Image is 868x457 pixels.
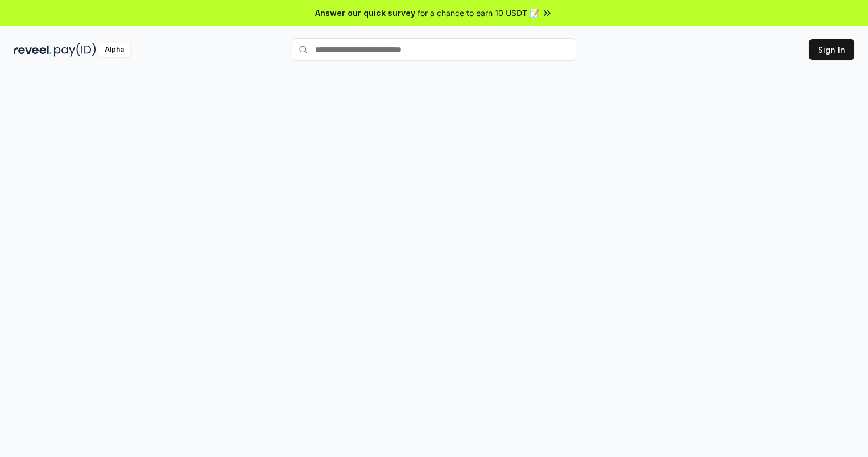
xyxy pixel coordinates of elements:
span: for a chance to earn 10 USDT 📝 [418,7,539,19]
img: reveel_dark [14,43,52,57]
button: Sign In [809,39,854,60]
span: Answer our quick survey [315,7,415,19]
div: Alpha [98,43,130,57]
img: pay_id [54,43,96,57]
